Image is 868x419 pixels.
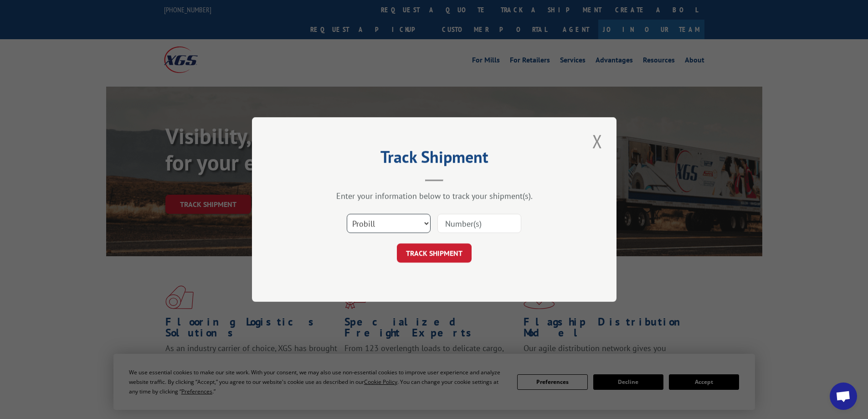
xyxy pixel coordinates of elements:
[437,214,521,233] input: Number(s)
[590,129,605,154] button: Close modal
[397,243,472,263] button: TRACK SHIPMENT
[298,191,571,201] div: Enter your information below to track your shipment(s).
[830,383,857,410] a: Open chat
[298,150,571,168] h2: Track Shipment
